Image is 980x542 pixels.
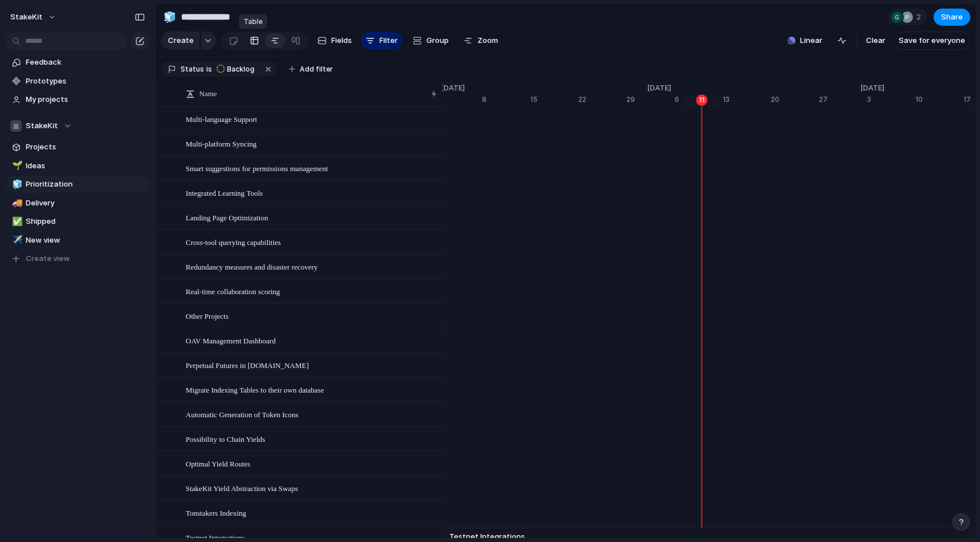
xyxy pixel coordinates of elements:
[168,35,194,46] span: Create
[181,64,204,74] span: Status
[434,82,472,94] span: [DATE]
[10,11,42,23] span: StakeKit
[941,11,963,23] span: Share
[204,63,214,76] button: is
[407,31,454,50] button: Group
[10,235,22,246] button: ✈️
[861,31,890,50] button: Clear
[282,61,340,77] button: Add filter
[26,179,145,190] span: Prioritization
[26,76,145,87] span: Prototypes
[459,31,503,50] button: Zoom
[6,157,149,175] a: 🌱Ideas
[6,117,149,134] button: StakeKit
[477,35,498,46] span: Zoom
[723,94,771,105] div: 13
[12,234,20,247] div: ✈️
[379,35,398,46] span: Filter
[696,94,708,106] div: 11
[26,141,145,153] span: Projects
[853,82,891,94] span: [DATE]
[186,235,281,248] span: Cross-tool querying capabilities
[26,94,145,105] span: My projects
[186,309,229,322] span: Other Projects
[26,197,145,209] span: Delivery
[186,358,309,371] span: Perpetual Futures in [DOMAIN_NAME]
[899,35,965,46] span: Save for everyone
[530,94,578,105] div: 15
[239,14,267,29] div: Table
[10,179,22,190] button: 🧊
[26,253,70,264] span: Create view
[893,31,970,50] button: Save for everyone
[434,94,482,105] div: 1
[915,94,963,105] div: 10
[819,94,853,105] div: 27
[10,216,22,227] button: ✅
[916,11,924,23] span: 2
[331,35,352,46] span: Fields
[227,64,254,74] span: Backlog
[163,9,176,25] div: 🧊
[5,8,62,26] button: StakeKit
[186,481,298,494] span: StakeKit Yield Abstraction via Swaps
[26,235,145,246] span: New view
[6,250,149,267] button: Create view
[867,94,915,105] div: 3
[206,64,212,74] span: is
[6,54,149,71] a: Feedback
[160,8,179,26] button: 🧊
[640,82,678,94] span: [DATE]
[800,35,822,46] span: Linear
[186,186,263,199] span: Integrated Learning Tools
[482,94,530,105] div: 8
[12,215,20,228] div: ✅
[12,159,20,172] div: 🌱
[161,31,199,50] button: Create
[186,457,250,470] span: Optimal Yield Routes
[186,211,268,224] span: Landing Page Optimization
[361,31,402,50] button: Filter
[12,196,20,209] div: 🚚
[26,216,145,227] span: Shipped
[578,94,626,105] div: 22
[626,94,640,105] div: 29
[6,139,149,156] a: Projects
[771,94,819,105] div: 20
[6,232,149,249] a: ✈️New view
[934,9,970,26] button: Share
[186,432,265,445] span: Possibility to Chain Yields
[6,73,149,90] a: Prototypes
[186,284,280,298] span: Real-time collaboration scoring
[313,31,356,50] button: Fields
[186,334,276,347] span: OAV Management Dashboard
[12,178,20,191] div: 🧊
[6,195,149,212] a: 🚚Delivery
[675,94,723,105] div: 6
[186,506,246,519] span: Tonstakers Indexing
[26,120,58,132] span: StakeKit
[6,176,149,193] a: 🧊Prioritization
[186,260,317,273] span: Redundancy measures and disaster recovery
[10,197,22,209] button: 🚚
[186,112,257,125] span: Multi-language Support
[186,408,299,421] span: Automatic Generation of Token Icons
[866,35,885,46] span: Clear
[186,137,257,150] span: Multi-platform Syncing
[6,91,149,108] a: My projects
[426,35,449,46] span: Group
[6,213,149,230] a: ✅Shipped
[213,63,261,76] button: Backlog
[26,160,145,172] span: Ideas
[26,57,145,68] span: Feedback
[186,161,328,175] span: Smart suggestions for permissions management
[300,64,333,74] span: Add filter
[186,383,324,396] span: Migrate Indexing Tables to their own database
[783,32,827,49] button: Linear
[10,160,22,172] button: 🌱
